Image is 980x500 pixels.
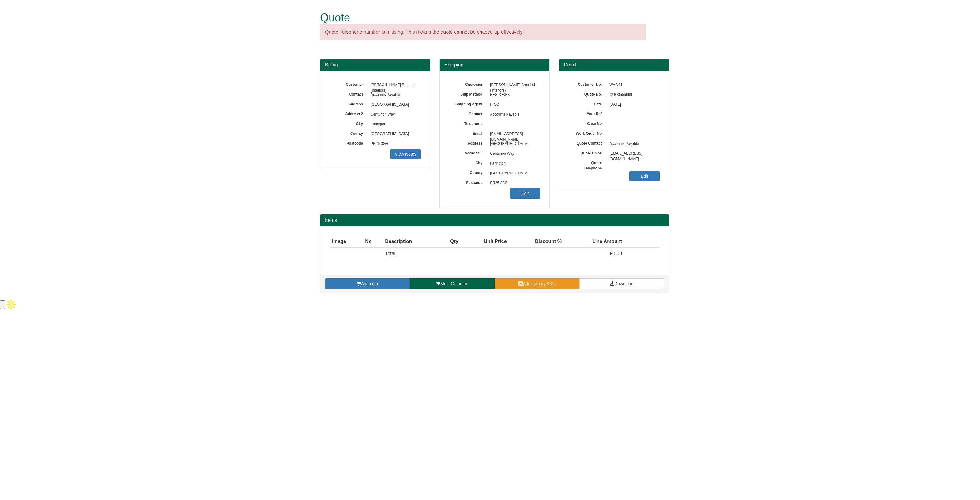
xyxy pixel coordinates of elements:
label: Quote Email [568,149,606,156]
span: [DATE] [606,100,660,110]
label: County [449,169,487,176]
label: Postcode [330,139,367,146]
span: Farington [367,119,421,129]
img: Apollo [5,298,17,311]
label: Address [449,139,487,146]
th: Qty [438,236,461,248]
span: [GEOGRAPHIC_DATA] [487,139,540,149]
label: Your Ref [568,110,606,117]
span: [GEOGRAPHIC_DATA] [367,100,421,110]
th: Line Amount [564,236,624,248]
label: Quote Contact [568,139,606,146]
span: Centurion Way [367,110,421,119]
span: Most Common [440,281,468,286]
h3: Detail [564,62,664,68]
span: Accounts Payable [367,90,421,100]
span: Centurion Way [487,149,540,159]
label: Email [449,129,487,136]
label: City [330,119,367,127]
h2: Items [325,218,664,223]
span: [EMAIL_ADDRESS][DOMAIN_NAME] [487,129,540,139]
span: [PERSON_NAME] Bros Ltd (Interiors) [487,80,540,90]
span: Accounts Payable [606,139,660,149]
label: Contact [449,110,487,117]
h3: Billing [325,62,425,68]
span: [EMAIL_ADDRESS][DOMAIN_NAME] [606,149,660,159]
label: Telephone [449,119,487,127]
div: Quote Telephone number is missing. This means the quote cannot be chased up effectively. [320,24,646,41]
span: PR25 3GR [487,178,540,188]
label: Address 2 [449,149,487,156]
label: Shipping Agent [449,100,487,107]
label: City [449,159,487,166]
label: Customer [330,80,367,87]
h3: Shipping [444,62,545,68]
label: Address [330,100,367,107]
label: Postcode [449,178,487,185]
span: Add item [361,281,378,286]
label: Address 2 [330,110,367,117]
a: View Notes [390,149,421,159]
label: Contact [330,90,367,97]
span: PR25 3GR [367,139,421,149]
label: Customer No. [568,80,606,87]
label: Date [568,100,606,107]
span: WAG44 [606,80,660,90]
span: RICO [487,100,540,110]
span: Farington [487,159,540,169]
label: Ship Method [449,90,487,97]
a: Edit [629,171,660,181]
th: Discount % [509,236,564,248]
label: Quote No. [568,90,606,97]
span: QUO0555969 [606,90,660,100]
span: [PERSON_NAME] Bros Ltd (Interiors) [367,80,421,90]
span: £0.00 [610,251,622,256]
span: Accounts Payable [487,110,540,119]
h1: Quote [320,12,646,24]
a: Edit [510,188,540,199]
span: [GEOGRAPHIC_DATA] [487,169,540,178]
th: Description [383,236,438,248]
th: Unit Price [461,236,509,248]
label: Customer [449,80,487,87]
label: Quote Telephone [568,159,606,171]
th: No [363,236,383,248]
label: Case No [568,119,606,127]
th: Image [330,236,363,248]
label: County [330,129,367,136]
span: BESPOKE3 [487,90,540,100]
td: Total [383,248,438,260]
span: [GEOGRAPHIC_DATA] [367,129,421,139]
a: Download [579,278,664,289]
label: Work Order No [568,129,606,136]
span: Add item by SKU [523,281,556,286]
span: Download [614,281,633,286]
